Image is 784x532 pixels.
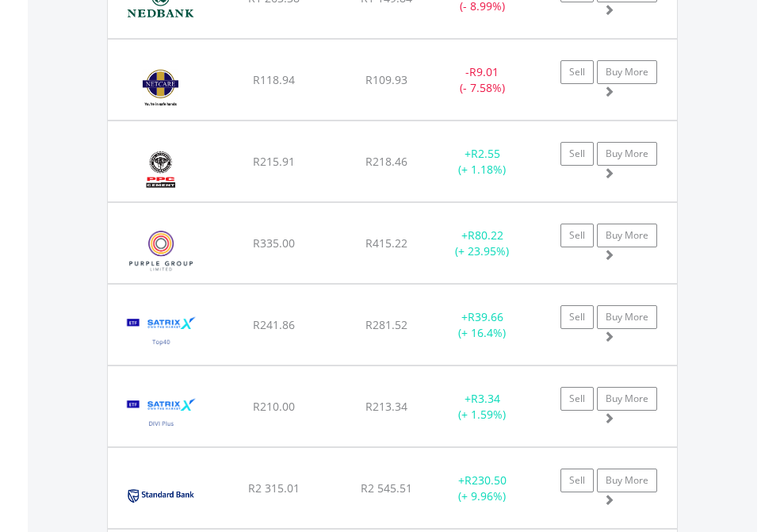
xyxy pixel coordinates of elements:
[116,141,205,197] img: EQU.ZA.PPC.png
[560,305,594,329] a: Sell
[433,309,532,341] div: + (+ 16.4%)
[560,142,594,166] a: Sell
[597,387,657,411] a: Buy More
[253,235,295,251] span: R335.00
[253,154,295,169] span: R215.91
[597,469,657,492] a: Buy More
[468,309,503,324] span: R39.66
[597,224,657,247] a: Buy More
[560,224,594,247] a: Sell
[433,64,532,96] div: - (- 7.58%)
[468,228,503,243] span: R80.22
[116,386,207,442] img: EQU.ZA.STXDIV.png
[248,480,300,496] span: R2 315.01
[116,223,207,279] img: EQU.ZA.PPE.png
[597,142,657,166] a: Buy More
[365,154,407,169] span: R218.46
[361,480,412,496] span: R2 545.51
[465,473,507,488] span: R230.50
[471,146,500,161] span: R2.55
[471,391,500,406] span: R3.34
[469,64,499,79] span: R9.01
[365,317,407,332] span: R281.52
[365,72,407,87] span: R109.93
[560,387,594,411] a: Sell
[116,468,205,524] img: EQU.ZA.SBK.png
[433,228,532,259] div: + (+ 23.95%)
[433,473,532,504] div: + (+ 9.96%)
[116,304,207,361] img: EQU.ZA.STX40.png
[433,391,532,423] div: + (+ 1.59%)
[116,59,205,116] img: EQU.ZA.NTC.png
[560,469,594,492] a: Sell
[253,72,295,87] span: R118.94
[253,317,295,332] span: R241.86
[365,235,407,251] span: R415.22
[597,305,657,329] a: Buy More
[365,399,407,414] span: R213.34
[597,60,657,84] a: Buy More
[560,60,594,84] a: Sell
[433,146,532,178] div: + (+ 1.18%)
[253,399,295,414] span: R210.00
